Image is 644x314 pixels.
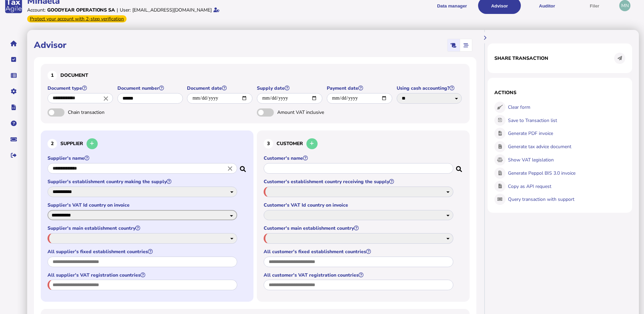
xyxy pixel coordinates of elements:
label: Supplier's VAT Id country on invoice [48,202,238,208]
button: Sign out [6,148,21,162]
div: Account: [27,7,45,13]
section: Define the seller [41,130,253,302]
div: 1 [48,71,57,80]
label: Using cash accounting? [397,85,463,91]
i: Data manager [11,75,17,76]
i: Close [226,165,234,172]
i: Search for a dummy customer [456,164,463,170]
label: All supplier's fixed establishment countries [48,248,238,255]
label: All supplier's VAT registration countries [48,272,238,278]
div: 3 [264,139,273,149]
button: Share transaction [614,53,625,64]
label: All customer's VAT registration countries [264,272,454,278]
i: Email verified [213,7,220,12]
h3: Supplier [48,137,247,151]
button: Add a new supplier to the database [87,138,98,150]
button: Manage settings [6,84,21,99]
mat-button-toggle: Stepper view [460,39,472,51]
button: Home [6,36,21,51]
label: Supply date [257,85,323,91]
div: | [117,7,118,13]
label: Customer's VAT Id country on invoice [264,202,454,208]
label: Customer's establishment country receiving the supply [264,178,454,185]
h3: Customer [264,137,463,151]
div: 2 [48,139,57,149]
div: Goodyear Operations SA [47,7,115,13]
app-field: Select a document type [48,85,114,108]
button: Help pages [6,116,21,130]
label: Payment date [327,85,393,91]
i: Close [102,94,110,102]
h1: Advisor [34,39,67,51]
label: Customer's main establishment country [264,225,454,231]
label: Document number [117,85,184,91]
label: Supplier's name [48,155,238,161]
label: All customer's fixed establishment countries [264,248,454,255]
button: Add a new customer to the database [306,138,318,150]
div: User: [120,7,131,13]
button: Data manager [6,68,21,83]
div: From Oct 1, 2025, 2-step verification will be required to login. Set it up now... [27,15,127,22]
label: Supplier's main establishment country [48,225,238,231]
i: Search for a dummy seller [240,164,247,170]
button: Developer hub links [6,100,21,115]
mat-button-toggle: Classic scrolling page view [448,39,460,51]
h1: Actions [494,89,625,96]
label: Document date [187,85,253,91]
button: Raise a support ticket [6,132,21,146]
label: Customer's name [264,155,454,161]
button: Tasks [6,52,21,67]
span: Amount VAT inclusive [277,109,348,116]
label: Supplier's establishment country making the supply [48,178,238,185]
div: [EMAIL_ADDRESS][DOMAIN_NAME] [132,7,212,13]
span: Chain transaction [68,109,139,116]
button: Hide [479,32,491,43]
h3: Document [48,71,463,80]
h1: Share transaction [494,55,548,62]
label: Document type [48,85,114,91]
